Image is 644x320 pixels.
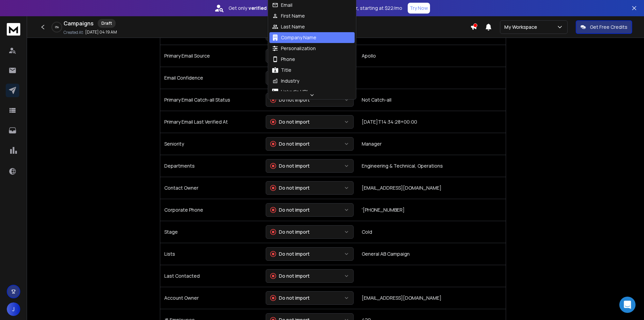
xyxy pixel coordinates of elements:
[229,5,402,12] p: Get only with our starting at $22/mo
[358,111,506,133] td: [DATE]T14:34:28+00:00
[272,34,316,41] div: Company Name
[410,5,428,12] p: Try Now
[55,25,59,29] p: 0 %
[64,30,84,35] p: Created At:
[590,24,627,30] p: Get Free Credits
[160,67,262,89] td: Email Confidence
[7,302,20,316] span: J
[160,89,262,111] td: Primary Email Catch-all Status
[270,207,310,213] div: Do not import
[270,229,310,235] div: Do not import
[272,45,316,52] div: Personalization
[64,19,94,27] h1: Campaigns
[160,243,262,265] td: Lists
[270,97,310,103] div: Do not import
[160,133,262,155] td: Seniority
[160,221,262,243] td: Stage
[358,133,506,155] td: Manager
[272,23,305,30] div: Last Name
[160,45,262,67] td: Primary Email Source
[358,221,506,243] td: Cold
[270,273,310,279] div: Do not import
[358,45,506,67] td: Apollo
[270,119,310,125] div: Do not import
[358,199,506,221] td: '[PHONE_NUMBER]
[272,88,309,95] div: LinkedIn URL
[358,287,506,309] td: [EMAIL_ADDRESS][DOMAIN_NAME]
[504,24,540,30] p: My Workspace
[270,251,310,257] div: Do not import
[619,297,636,313] div: Open Intercom Messenger
[85,29,117,35] p: [DATE] 04:19 AM
[358,177,506,199] td: [EMAIL_ADDRESS][DOMAIN_NAME]
[270,295,310,301] div: Do not import
[7,23,20,36] img: logo
[160,155,262,177] td: Departments
[272,2,292,8] div: Email
[98,19,116,28] div: Draft
[160,199,262,221] td: Corporate Phone
[270,163,310,169] div: Do not import
[272,13,305,19] div: First Name
[160,265,262,287] td: Last Contacted
[358,155,506,177] td: Engineering & Technical, Operations
[358,243,506,265] td: General AB Campaign
[160,287,262,309] td: Account Owner
[160,177,262,199] td: Contact Owner
[270,141,310,147] div: Do not import
[272,78,299,84] div: Industry
[160,111,262,133] td: Primary Email Last Verified At
[248,5,281,12] strong: verified leads
[270,185,310,191] div: Do not import
[272,56,295,63] div: Phone
[272,67,291,73] div: Title
[358,89,506,111] td: Not Catch-all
